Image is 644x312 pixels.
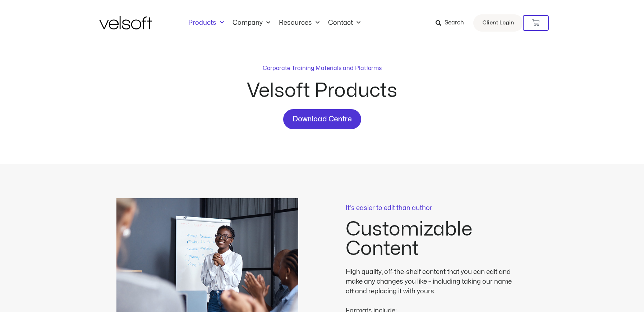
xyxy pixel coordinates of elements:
p: Corporate Training Materials and Platforms [263,64,382,73]
span: Download Centre [293,113,352,125]
div: High quality, off-the-shelf content that you can edit and make any changes you like – including t... [346,267,518,296]
span: Client Login [482,18,514,28]
nav: Menu [184,19,365,27]
a: ProductsMenu Toggle [184,19,228,27]
a: Client Login [473,14,523,32]
a: Download Centre [283,109,361,129]
h2: Customizable Content [346,220,528,259]
a: ResourcesMenu Toggle [275,19,324,27]
a: Search [436,17,469,29]
a: CompanyMenu Toggle [228,19,275,27]
span: Search [445,18,464,28]
img: Velsoft Training Materials [99,16,152,29]
a: ContactMenu Toggle [324,19,365,27]
h2: Velsoft Products [193,81,451,101]
p: It's easier to edit than author [346,205,528,211]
